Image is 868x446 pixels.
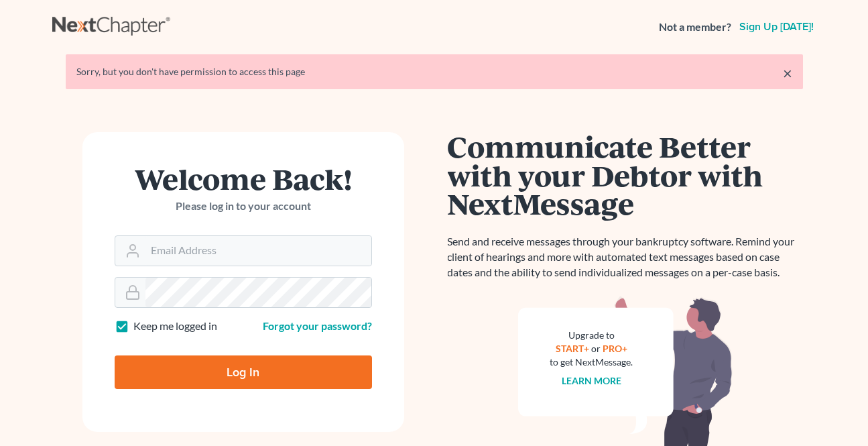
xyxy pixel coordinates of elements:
input: Email Address [145,236,371,266]
p: Send and receive messages through your bankruptcy software. Remind your client of hearings and mo... [448,234,803,280]
div: Upgrade to [550,329,633,342]
div: Sorry, but you don't have permission to access this page [76,65,792,78]
h1: Communicate Better with your Debtor with NextMessage [448,132,803,218]
a: Forgot your password? [263,319,372,332]
label: Keep me logged in [133,319,217,334]
div: to get NextMessage. [550,355,633,369]
input: Log In [115,355,372,389]
h1: Welcome Back! [115,164,372,193]
a: Sign up [DATE]! [737,21,816,32]
p: Please log in to your account [115,199,372,214]
strong: Not a member? [659,19,731,35]
a: Learn more [562,375,621,386]
a: START+ [556,343,589,354]
a: × [783,65,792,81]
span: or [591,343,601,354]
a: PRO+ [603,343,627,354]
